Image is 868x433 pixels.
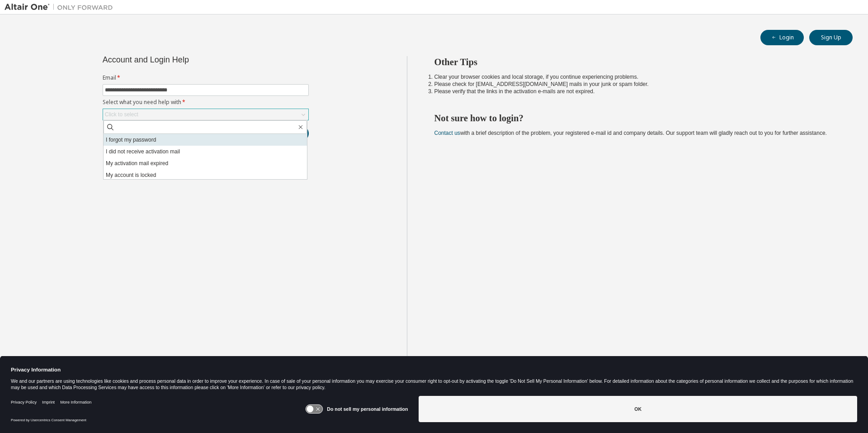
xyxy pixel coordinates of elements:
div: Click to select [103,109,308,120]
li: Please verify that the links in the activation e-mails are not expired. [434,88,837,95]
span: with a brief description of the problem, your registered e-mail id and company details. Our suppo... [434,130,827,136]
div: Click to select [105,111,138,118]
h2: Other Tips [434,56,837,68]
img: Altair One [5,3,118,12]
button: Login [760,30,804,45]
label: Select what you need help with [103,99,309,106]
li: Please check for [EMAIL_ADDRESS][DOMAIN_NAME] mails in your junk or spam folder. [434,81,837,88]
a: Contact us [434,130,460,136]
li: Clear your browser cookies and local storage, if you continue experiencing problems. [434,73,837,81]
h2: Not sure how to login? [434,112,837,124]
li: I forgot my password [104,134,307,146]
label: Email [103,74,309,81]
button: Sign Up [809,30,853,45]
div: Account and Login Help [103,56,268,63]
